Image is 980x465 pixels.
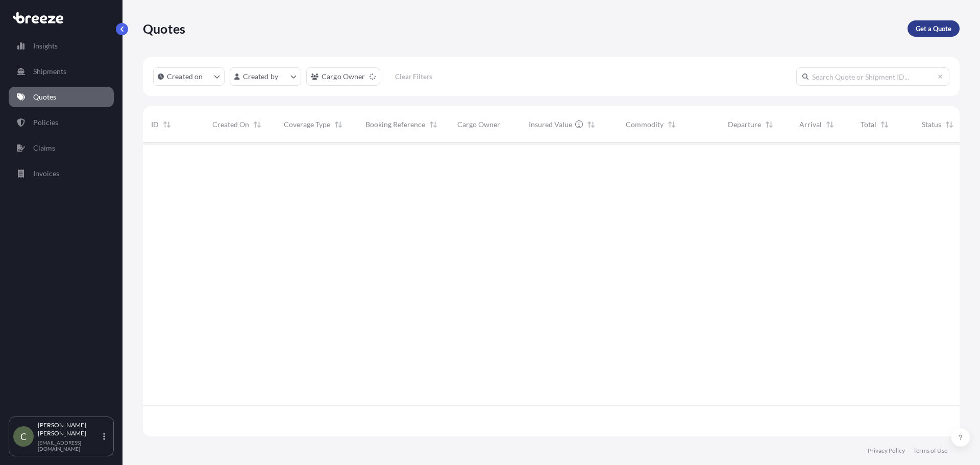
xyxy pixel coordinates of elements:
[395,71,432,82] p: Clear Filters
[922,119,941,130] span: Status
[385,68,443,85] button: Clear Filters
[161,118,173,131] button: Sort
[908,20,960,37] a: Get a Quote
[33,41,58,51] p: Insights
[151,119,159,130] span: ID
[9,112,114,133] a: Policies
[365,119,425,130] span: Booking Reference
[916,23,951,34] p: Get a Quote
[666,118,678,131] button: Sort
[878,118,891,131] button: Sort
[763,118,775,131] button: Sort
[33,143,55,153] p: Claims
[20,431,27,442] span: C
[943,118,955,131] button: Sort
[38,421,101,437] p: [PERSON_NAME] [PERSON_NAME]
[626,119,664,130] span: Commodity
[332,118,345,131] button: Sort
[251,118,263,131] button: Sort
[799,119,822,130] span: Arrival
[728,119,761,130] span: Departure
[33,92,56,102] p: Quotes
[143,20,185,37] p: Quotes
[284,119,330,130] span: Coverage Type
[861,119,876,130] span: Total
[33,168,59,179] p: Invoices
[796,67,949,86] input: Search Quote or Shipment ID...
[322,71,365,82] p: Cargo Owner
[427,118,439,131] button: Sort
[529,119,572,130] span: Insured Value
[9,163,114,184] a: Invoices
[153,67,225,86] button: createdOn Filter options
[306,67,380,86] button: cargoOwner Filter options
[9,61,114,82] a: Shipments
[38,439,101,452] p: [EMAIL_ADDRESS][DOMAIN_NAME]
[243,71,279,82] p: Created by
[824,118,836,131] button: Sort
[9,138,114,158] a: Claims
[230,67,301,86] button: createdBy Filter options
[457,119,500,130] span: Cargo Owner
[33,66,66,77] p: Shipments
[9,87,114,107] a: Quotes
[9,36,114,56] a: Insights
[212,119,249,130] span: Created On
[913,447,947,455] a: Terms of Use
[868,447,905,455] a: Privacy Policy
[585,118,597,131] button: Sort
[33,117,58,128] p: Policies
[167,71,203,82] p: Created on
